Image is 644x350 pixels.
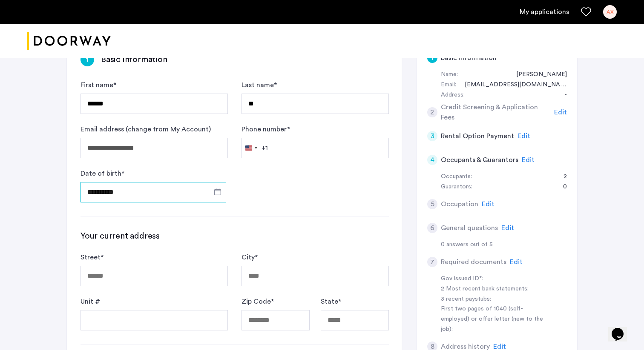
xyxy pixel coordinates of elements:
h5: Credit Screening & Application Fees [441,102,551,122]
div: Email: [441,80,456,90]
label: Date of birth * [80,168,124,179]
label: Email address (change from My Account) [80,124,211,134]
h3: Basic information [101,54,167,65]
a: Favorites [581,7,591,17]
div: 2 [555,172,567,182]
h5: Required documents [441,257,506,267]
iframe: chat widget [608,316,635,341]
div: 2 [427,107,437,117]
div: AX [603,5,617,19]
div: 7 [427,257,437,267]
div: 3 [427,131,437,141]
div: Guarantors: [441,182,472,192]
div: 4 [427,155,437,165]
a: My application [520,7,569,17]
div: andxu282@gmail.com [456,80,567,90]
div: 0 [555,182,567,192]
h5: Occupants & Guarantors [441,155,518,165]
div: Name: [441,70,458,80]
label: State * [321,296,341,307]
label: Unit # [80,296,100,307]
span: Edit [522,157,535,163]
div: 0 answers out of 5 [441,240,567,250]
label: Last name * [241,80,277,90]
button: Selected country [242,138,268,158]
label: First name * [80,80,116,90]
div: Andrew Xu [508,70,567,80]
h5: Rental Option Payment [441,131,514,141]
div: First two pages of 1040 (self-employed) or offer letter (new to the job): [441,304,548,335]
label: Street * [80,252,103,262]
label: Phone number * [241,124,290,134]
div: Occupants: [441,172,472,182]
h5: General questions [441,223,498,233]
span: Edit [482,201,494,208]
div: Address: [441,90,465,100]
div: 6 [427,223,437,233]
div: 5 [427,199,437,209]
span: Edit [554,109,567,116]
label: City * [241,252,258,262]
a: Cazamio logo [27,25,111,57]
div: Gov issued ID*: [441,274,548,284]
img: logo [27,25,111,57]
span: Edit [517,133,530,139]
div: 3 recent paystubs: [441,294,548,304]
span: Edit [510,259,523,265]
div: 1 [80,53,94,66]
div: - [556,90,567,100]
h5: Occupation [441,199,478,209]
h3: Your current address [80,230,389,242]
button: Open calendar [213,187,223,197]
span: Edit [493,343,506,350]
div: +1 [262,143,268,153]
label: Zip Code * [241,296,274,307]
div: 2 Most recent bank statements: [441,284,548,294]
span: Edit [501,225,514,231]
